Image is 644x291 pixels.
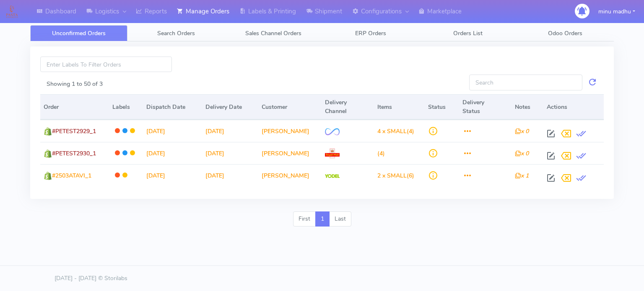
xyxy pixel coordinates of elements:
[315,211,330,227] a: 1
[548,29,582,37] span: Odoo Orders
[47,80,103,88] label: Showing 1 to 50 of 3
[52,127,96,135] span: #PETEST2929_1
[40,94,109,120] th: Order
[325,149,340,159] img: Royal Mail
[109,94,143,120] th: Labels
[469,75,582,90] input: Search
[515,127,529,135] i: x 0
[377,172,414,180] span: (6)
[202,94,258,120] th: Delivery Date
[325,128,340,135] img: OnFleet
[377,172,407,180] span: 2 x SMALL
[143,94,202,120] th: Dispatch Date
[374,94,425,120] th: Items
[143,120,202,142] td: [DATE]
[377,127,414,135] span: (4)
[52,29,106,37] span: Unconfirmed Orders
[202,120,258,142] td: [DATE]
[143,164,202,186] td: [DATE]
[258,142,322,164] td: [PERSON_NAME]
[543,94,604,120] th: Actions
[52,149,96,157] span: #PETEST2930_1
[377,149,385,157] span: (4)
[592,3,641,20] button: minu madhu
[377,127,407,135] span: 4 x SMALL
[258,164,322,186] td: [PERSON_NAME]
[30,25,614,41] ul: Tabs
[325,174,340,178] img: Yodel
[453,29,483,37] span: Orders List
[258,120,322,142] td: [PERSON_NAME]
[258,94,322,120] th: Customer
[143,142,202,164] td: [DATE]
[512,94,543,120] th: Notes
[459,94,512,120] th: Delivery Status
[202,142,258,164] td: [DATE]
[245,29,301,37] span: Sales Channel Orders
[425,94,459,120] th: Status
[355,29,386,37] span: ERP Orders
[515,149,529,157] i: x 0
[157,29,195,37] span: Search Orders
[40,57,172,72] input: Enter Labels To Filter Orders
[52,172,91,180] span: #2503ATAVI_1
[515,172,529,180] i: x 1
[202,164,258,186] td: [DATE]
[322,94,374,120] th: Delivery Channel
